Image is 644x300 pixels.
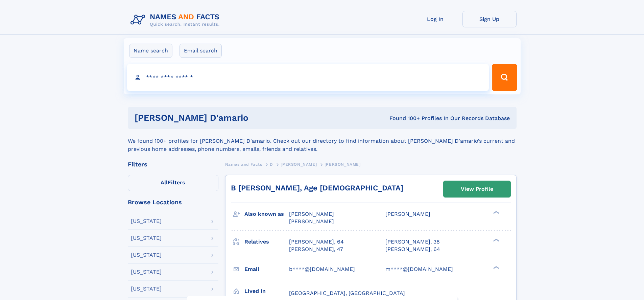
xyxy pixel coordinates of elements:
[289,290,405,296] span: [GEOGRAPHIC_DATA], [GEOGRAPHIC_DATA]
[131,286,162,292] div: [US_STATE]
[408,11,462,27] a: Log In
[385,238,440,246] a: [PERSON_NAME], 38
[131,235,162,241] div: [US_STATE]
[289,238,344,246] a: [PERSON_NAME], 64
[127,64,489,91] input: search input
[225,160,262,168] a: Names and Facts
[131,218,162,224] div: [US_STATE]
[244,285,289,297] h3: Lived in
[281,160,317,168] a: [PERSON_NAME]
[128,11,225,29] img: Logo Names and Facts
[244,236,289,248] h3: Relatives
[129,44,172,58] label: Name search
[492,238,500,242] div: ❯
[131,269,162,275] div: [US_STATE]
[462,11,517,27] a: Sign Up
[244,208,289,220] h3: Also known as
[161,179,168,186] span: All
[131,252,162,258] div: [US_STATE]
[281,162,317,167] span: [PERSON_NAME]
[289,218,334,225] span: [PERSON_NAME]
[492,265,500,270] div: ❯
[270,160,273,168] a: D
[492,210,500,215] div: ❯
[231,184,403,192] a: B [PERSON_NAME], Age [DEMOGRAPHIC_DATA]
[128,175,218,191] label: Filters
[492,64,517,91] button: Search Button
[128,129,517,153] div: We found 100+ profiles for [PERSON_NAME] D'amario. Check out our directory to find information ab...
[135,114,319,122] h1: [PERSON_NAME] D'amario
[128,161,218,167] div: Filters
[180,44,222,58] label: Email search
[244,263,289,275] h3: Email
[289,246,343,253] a: [PERSON_NAME], 47
[385,211,430,217] span: [PERSON_NAME]
[289,211,334,217] span: [PERSON_NAME]
[319,115,510,122] div: Found 100+ Profiles In Our Records Database
[461,181,493,197] div: View Profile
[128,199,218,205] div: Browse Locations
[270,162,273,167] span: D
[444,181,510,197] a: View Profile
[325,162,361,167] span: [PERSON_NAME]
[385,246,440,253] a: [PERSON_NAME], 64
